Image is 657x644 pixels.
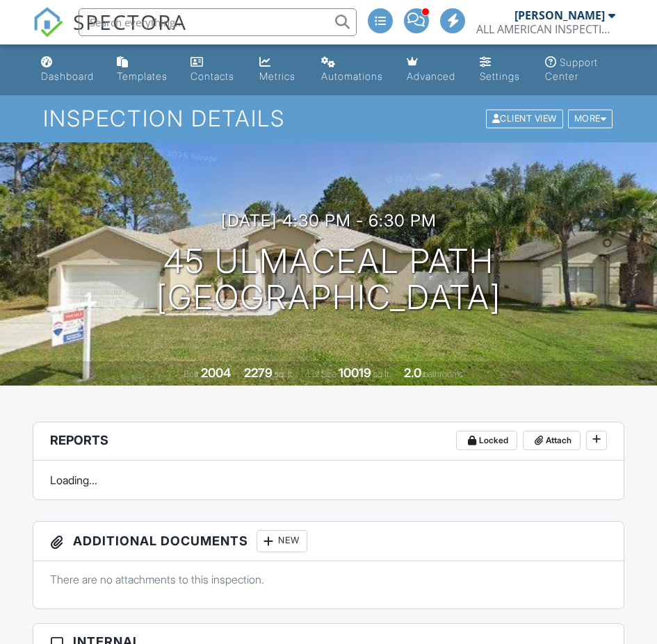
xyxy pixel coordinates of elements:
[474,50,528,90] a: Settings
[407,70,455,82] div: Advanced
[79,8,357,36] input: Search everything...
[33,7,63,38] img: The Best Home Inspection Software - Spectora
[259,70,295,82] div: Metrics
[33,522,624,561] h3: Additional Documents
[568,110,613,129] div: More
[275,369,294,379] span: sq. ft.
[41,70,94,82] div: Dashboard
[404,365,421,380] div: 2.0
[373,369,391,379] span: sq.ft.
[111,50,174,90] a: Templates
[485,113,567,123] a: Client View
[201,365,231,380] div: 2004
[254,50,305,90] a: Metrics
[514,8,605,22] div: [PERSON_NAME]
[190,70,234,82] div: Contacts
[33,19,187,48] a: SPECTORA
[117,70,168,82] div: Templates
[339,365,371,380] div: 10019
[486,110,563,129] div: Client View
[184,369,199,379] span: Built
[480,70,520,82] div: Settings
[321,70,383,82] div: Automations
[43,106,615,131] h1: Inspection Details
[156,243,501,317] h1: 45 Ulmaceal Path [GEOGRAPHIC_DATA]
[476,22,615,36] div: ALL AMERICAN INSPECTION SERVICES
[244,365,273,380] div: 2279
[316,50,389,90] a: Automations (Advanced)
[540,50,622,90] a: Support Center
[185,50,243,90] a: Contacts
[401,50,463,90] a: Advanced
[307,369,336,379] span: Lot Size
[35,50,100,90] a: Dashboard
[257,530,307,552] div: New
[423,369,463,379] span: bathrooms
[221,211,437,230] h3: [DATE] 4:30 pm - 6:30 pm
[545,56,598,82] div: Support Center
[50,572,607,587] p: There are no attachments to this inspection.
